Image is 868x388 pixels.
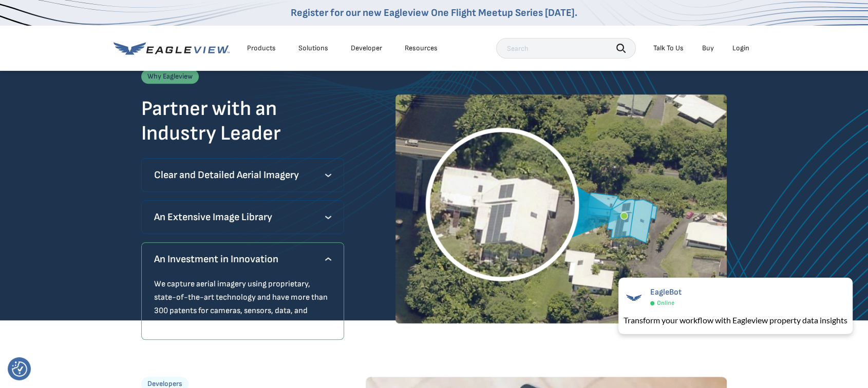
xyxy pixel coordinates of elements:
[657,299,674,307] span: Online
[154,167,331,183] p: Clear and Detailed Aerial Imagery
[650,287,682,297] span: EagleBot
[291,7,577,19] a: Register for our new Eagleview One Flight Meetup Series [DATE].
[732,44,749,53] div: Login
[154,278,331,331] p: We capture aerial imagery using proprietary, state-of-the-art technology and have more than 300 p...
[141,69,199,84] p: Why Eagleview
[496,38,636,59] input: Search
[702,44,714,53] a: Buy
[653,44,684,53] div: Talk To Us
[624,287,644,308] img: EagleBot
[154,209,331,225] p: An Extensive Image Library
[12,361,27,377] button: Consent Preferences
[351,44,382,53] a: Developer
[298,44,328,53] div: Solutions
[247,44,276,53] div: Products
[154,251,331,267] p: An Investment in Innovation
[405,44,438,53] div: Resources
[624,314,847,326] div: Transform your workflow with Eagleview property data insights
[12,361,27,377] img: Revisit consent button
[141,96,344,146] h2: Partner with an Industry Leader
